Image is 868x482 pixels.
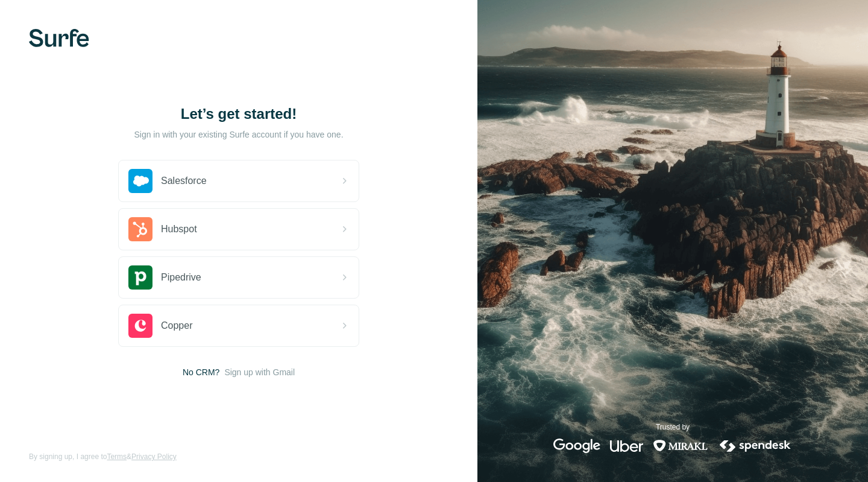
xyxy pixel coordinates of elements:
[29,29,89,47] img: Surfe's logo
[128,217,153,241] img: hubspot's logo
[224,366,295,378] button: Sign up with Gmail
[118,104,359,124] h1: Let’s get started!
[107,452,127,461] a: Terms
[610,439,643,453] img: uber's logo
[653,439,708,453] img: mirakl's logo
[161,174,207,188] span: Salesforce
[131,452,177,461] a: Privacy Policy
[656,422,690,433] p: Trusted by
[134,128,343,141] p: Sign in with your existing Surfe account if you have one.
[128,265,153,290] img: pipedrive's logo
[29,451,177,462] span: By signing up, I agree to &
[718,439,793,453] img: spendesk's logo
[183,366,219,378] span: No CRM?
[553,439,600,453] img: google's logo
[161,319,192,333] span: Copper
[161,222,197,236] span: Hubspot
[161,270,201,285] span: Pipedrive
[128,314,153,338] img: copper's logo
[128,169,153,193] img: salesforce's logo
